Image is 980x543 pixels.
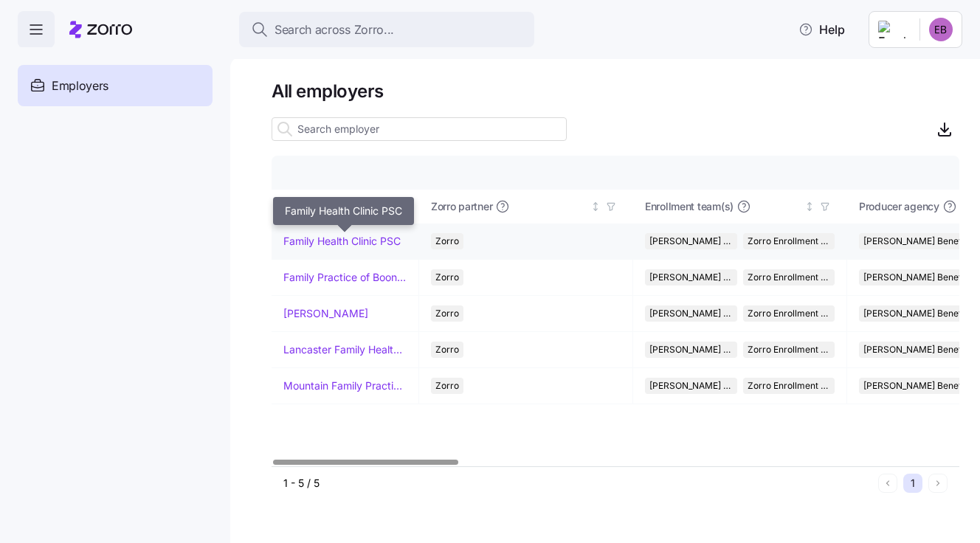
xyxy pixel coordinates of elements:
a: Lancaster Family Health Care Clinic LC [283,342,407,357]
span: Help [798,21,845,38]
img: e893a1d701ecdfe11b8faa3453cd5ce7 [929,18,953,41]
th: Enrollment team(s)Not sorted [633,190,847,224]
div: Not sorted [804,201,815,212]
span: Zorro [435,233,459,249]
span: Zorro Enrollment Team [748,378,831,394]
span: Zorro [435,378,459,394]
div: Sorted ascending [395,201,405,212]
div: Company name [283,198,393,215]
div: 1 - 5 / 5 [283,476,872,491]
span: Zorro [435,269,459,286]
span: Employers [52,77,108,95]
button: Previous page [878,474,897,493]
span: [PERSON_NAME] Benefit Group [649,269,733,286]
span: Enrollment team(s) [645,199,734,214]
span: [PERSON_NAME] Benefit Group [649,378,733,394]
span: Zorro [435,305,459,322]
a: Employers [18,65,213,106]
span: [PERSON_NAME] Benefit Group [649,342,733,358]
span: Zorro Enrollment Team [748,269,831,286]
span: Producer agency [859,199,939,214]
button: Help [787,15,857,44]
input: Search employer [272,117,567,141]
th: Company nameSorted ascending [272,190,419,224]
img: Employer logo [878,21,908,38]
span: Zorro [435,342,459,358]
button: Search across Zorro... [239,12,534,47]
th: Zorro partnerNot sorted [419,190,633,224]
button: Next page [928,474,948,493]
button: 1 [903,474,922,493]
span: Zorro Enrollment Team [748,305,831,322]
span: Zorro Enrollment Team [748,233,831,249]
a: [PERSON_NAME] [283,306,368,321]
span: Search across Zorro... [275,21,394,39]
a: Mountain Family Practice Clinic of Manchester Inc. [283,378,407,393]
div: Not sorted [590,201,601,212]
span: Zorro partner [431,199,492,214]
span: [PERSON_NAME] Benefit Group [649,233,733,249]
span: [PERSON_NAME] Benefit Group [649,305,733,322]
h1: All employers [272,80,959,103]
span: Zorro Enrollment Team [748,342,831,358]
a: Family Health Clinic PSC [283,234,401,249]
a: Family Practice of Booneville Inc [283,270,407,285]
